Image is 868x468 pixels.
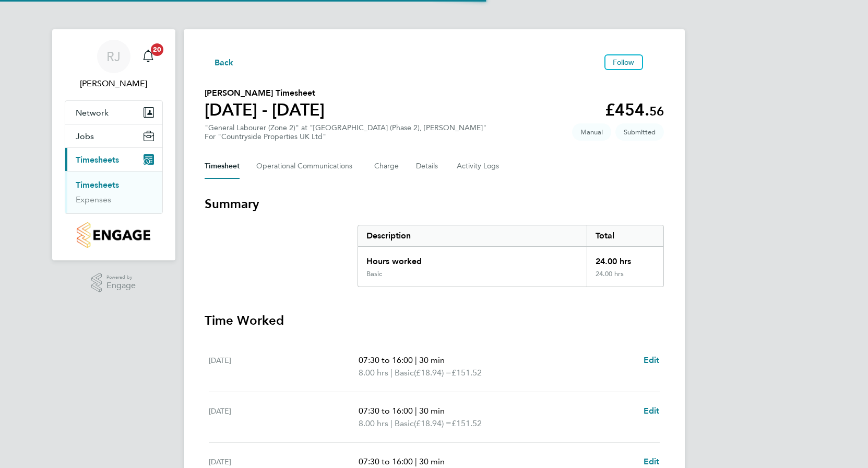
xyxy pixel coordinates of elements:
[205,196,664,212] h3: Summary
[390,368,393,378] span: |
[414,368,451,378] span: (£18.94) =
[76,131,94,141] span: Jobs
[205,312,664,329] h3: Time Worked
[374,154,399,179] button: Charge
[205,132,486,141] div: For "Countryside Properties UK Ltd"
[605,100,664,120] app-decimal: £454.
[205,99,325,120] h1: [DATE] - [DATE]
[106,50,121,63] span: RJ
[205,123,486,141] div: "General Labourer (Zone 2)" at "[GEOGRAPHIC_DATA] (Phase 2), [PERSON_NAME]"
[390,418,393,428] span: |
[65,101,162,124] button: Network
[613,58,635,67] span: Follow
[415,456,417,466] span: |
[451,418,482,428] span: £151.52
[419,456,445,466] span: 30 min
[65,124,162,147] button: Jobs
[76,155,119,165] span: Timesheets
[205,55,234,69] button: Back
[359,355,413,365] span: 07:30 to 16:00
[414,418,451,428] span: (£18.94) =
[358,225,664,287] div: Summary
[205,154,240,179] button: Timesheet
[644,455,660,468] a: Edit
[76,195,111,204] a: Expenses
[151,43,163,56] span: 20
[52,29,175,260] nav: Main navigation
[587,225,663,246] div: Total
[587,270,663,287] div: 24.00 hrs
[395,417,414,430] span: Basic
[649,104,664,119] span: 56
[359,406,413,416] span: 07:30 to 16:00
[106,273,136,282] span: Powered by
[359,368,388,378] span: 8.00 hrs
[604,54,643,70] button: Follow
[76,180,119,190] a: Timesheets
[419,406,445,416] span: 30 min
[644,405,660,417] a: Edit
[415,406,417,416] span: |
[644,355,660,365] span: Edit
[358,225,587,246] div: Description
[644,354,660,367] a: Edit
[587,247,663,270] div: 24.00 hrs
[615,123,664,141] span: This timesheet is Submitted.
[65,171,162,213] div: Timesheets
[209,354,359,379] div: [DATE]
[65,148,162,171] button: Timesheets
[416,154,440,179] button: Details
[395,367,414,379] span: Basic
[106,281,136,290] span: Engage
[65,77,163,90] span: Richard Jamnitzky
[91,273,136,293] a: Powered byEngage
[644,406,660,416] span: Edit
[65,40,163,90] a: RJ[PERSON_NAME]
[647,60,664,65] button: Timesheets Menu
[76,108,109,118] span: Network
[644,456,660,466] span: Edit
[451,368,482,378] span: £151.52
[77,222,150,248] img: countryside-properties-logo-retina.png
[138,40,159,73] a: 20
[209,405,359,430] div: [DATE]
[415,355,417,365] span: |
[256,154,358,179] button: Operational Communications
[359,456,413,466] span: 07:30 to 16:00
[457,154,501,179] button: Activity Logs
[215,56,234,69] span: Back
[358,247,587,270] div: Hours worked
[572,123,611,141] span: This timesheet was manually created.
[366,270,382,278] div: Basic
[65,222,163,248] a: Go to home page
[205,87,325,99] h2: [PERSON_NAME] Timesheet
[359,418,388,428] span: 8.00 hrs
[419,355,445,365] span: 30 min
